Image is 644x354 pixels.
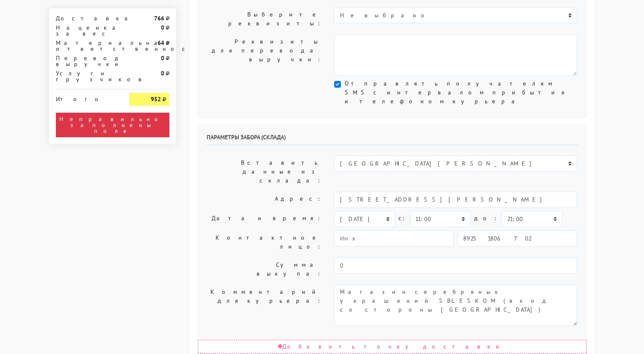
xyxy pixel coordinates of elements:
div: Итого [56,93,117,102]
label: Комментарий для курьера: [200,285,328,326]
label: Реквизиты для перевода выручки: [200,34,328,76]
label: до: [474,211,498,226]
strong: 0 [160,24,164,31]
div: Услуги грузчиков [50,70,123,82]
strong: 766 [154,14,164,22]
label: Сумма выкупа: [200,257,328,281]
label: Выберите реквизиты: [200,7,328,31]
label: c: [398,211,406,226]
div: Доставка [50,15,123,21]
div: Материальная ответственность [50,40,123,52]
strong: 64 [157,39,164,47]
strong: 0 [160,54,164,62]
div: Добавить точку доставки [198,340,586,354]
div: Перевод выручки [50,55,123,67]
strong: 952 [150,95,160,103]
label: Адрес: [200,191,328,207]
input: Телефон [457,230,577,246]
label: Контактное лицо: [200,230,328,254]
strong: 0 [160,69,164,77]
label: Вставить данные из склада: [200,155,328,188]
input: Имя [334,230,454,246]
label: Дата и время: [200,211,328,227]
div: Наценка за вес [50,25,123,36]
label: Отправлять получателям SMS с интервалом прибытия и телефоном курьера [344,79,577,106]
div: Неправильно заполнены поля [56,113,169,137]
h6: Параметры забора (склада) [207,134,578,145]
